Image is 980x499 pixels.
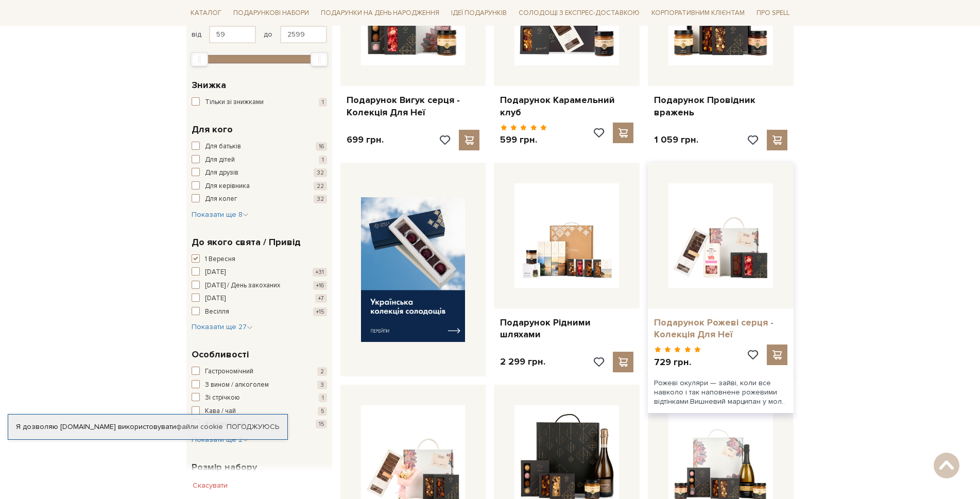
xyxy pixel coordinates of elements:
[317,5,443,21] span: Подарунки на День народження
[347,134,384,146] p: 699 грн.
[192,235,301,249] span: До якого свята / Привід
[209,26,256,43] input: Ціна
[264,30,272,39] span: до
[229,5,313,21] span: Подарункові набори
[514,4,644,22] a: Солодощі з експрес-доставкою
[654,134,698,146] p: 1 059 грн.
[192,267,327,278] button: [DATE] +31
[311,52,328,66] div: Max
[205,142,241,152] span: Для батьків
[192,210,249,220] button: Показати ще 8
[192,254,327,265] button: 1 Вересня
[192,294,327,304] button: [DATE] +7
[192,97,327,108] button: Тільки зі знижками 1
[654,317,787,341] a: Подарунок Рожеві серця - Колекція Для Неї
[192,380,327,390] button: З вином / алкоголем 3
[280,26,327,43] input: Ціна
[192,181,327,192] button: Для керівника 22
[361,197,466,342] img: banner
[500,134,547,146] p: 599 грн.
[315,294,327,303] span: +7
[313,281,327,290] span: +16
[654,356,701,368] p: 729 грн.
[313,268,327,277] span: +31
[186,5,226,21] span: Каталог
[205,267,226,278] span: [DATE]
[176,422,223,431] a: файли cookie
[319,156,327,164] span: 1
[313,307,327,316] span: +15
[192,168,327,178] button: Для друзів 32
[447,5,511,21] span: Ідеї подарунків
[500,317,633,341] a: Подарунок Рідними шляхами
[192,393,327,403] button: Зі стрічкою 1
[319,393,327,402] span: 1
[316,420,327,428] span: 15
[205,380,269,390] span: З вином / алкоголем
[192,142,327,152] button: Для батьків 16
[192,281,327,291] button: [DATE] / День закоханих +16
[205,181,250,192] span: Для керівника
[192,322,253,331] span: Показати ще 27
[205,294,226,304] span: [DATE]
[316,142,327,151] span: 16
[500,356,545,368] p: 2 299 грн.
[500,94,633,118] a: Подарунок Карамельний клуб
[192,322,253,332] button: Показати ще 27
[192,155,327,165] button: Для дітей 1
[205,406,236,417] span: Кава / чай
[192,194,327,204] button: Для колег 32
[192,406,327,417] button: Кава / чай 5
[192,367,327,377] button: Гастрономічний 2
[192,348,249,362] span: Особливості
[192,307,327,317] button: Весілля +15
[347,94,480,118] a: Подарунок Вигук серця - Колекція Для Неї
[647,4,749,22] a: Корпоративним клієнтам
[314,195,327,203] span: 32
[319,98,327,107] span: 1
[752,5,794,21] span: Про Spell
[8,422,287,432] div: Я дозволяю [DOMAIN_NAME] використовувати
[192,123,233,136] span: Для кого
[205,281,280,291] span: [DATE] / День закоханих
[186,477,234,494] button: Скасувати
[205,393,240,403] span: Зі стрічкою
[314,168,327,177] span: 32
[205,155,235,165] span: Для дітей
[318,407,327,416] span: 5
[227,422,279,432] a: Погоджуюсь
[192,460,257,474] span: Розмір набору
[205,97,264,108] span: Тільки зі знижками
[317,381,327,389] span: 3
[314,182,327,191] span: 22
[192,435,249,444] span: Показати ще 2
[205,307,229,317] span: Весілля
[192,30,201,39] span: від
[192,78,226,92] span: Знижка
[191,52,208,66] div: Min
[648,372,794,413] div: Рожеві окуляри — зайві, коли все навколо і так наповнене рожевими відтінками.Вишневий марципан у ...
[654,94,787,118] a: Подарунок Провідник вражень
[205,168,238,178] span: Для друзів
[205,367,253,377] span: Гастрономічний
[192,210,249,219] span: Показати ще 8
[205,194,237,204] span: Для колег
[317,367,327,376] span: 2
[205,254,235,265] span: 1 Вересня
